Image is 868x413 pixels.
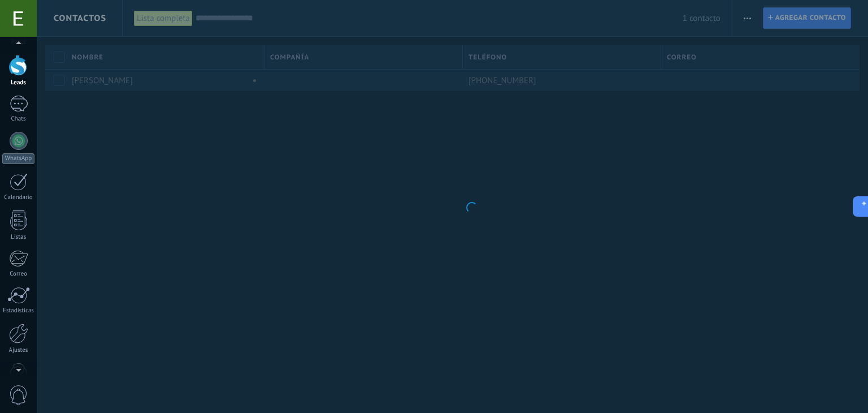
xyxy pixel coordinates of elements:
div: Calendario [2,194,35,201]
div: Listas [2,234,35,241]
div: Ajustes [2,347,35,354]
div: Chats [2,115,35,123]
div: WhatsApp [2,153,34,164]
div: Correo [2,270,35,278]
div: Leads [2,79,35,87]
div: Estadísticas [2,307,35,315]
